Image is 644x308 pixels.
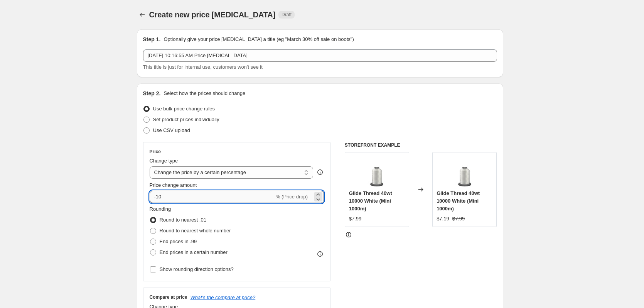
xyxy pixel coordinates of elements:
p: Optionally give your price [MEDICAL_DATA] a title (eg "March 30% off sale on boots") [164,36,354,43]
span: End prices in .99 [160,239,197,244]
input: 30% off holiday sale [143,49,497,62]
h2: Step 2. [143,90,161,97]
span: Change type [150,158,178,164]
h6: STOREFRONT EXAMPLE [345,142,497,148]
span: % (Price drop) [276,194,308,200]
h2: Step 1. [143,36,161,43]
span: Round to nearest .01 [160,217,206,223]
span: This title is just for internal use, customers won't see it [143,64,263,70]
span: Draft [282,12,292,18]
span: Create new price [MEDICAL_DATA] [149,10,276,19]
span: Show rounding direction options? [160,266,234,272]
div: help [316,168,324,176]
div: $7.19 [437,215,449,223]
span: End prices in a certain number [160,249,228,255]
span: Use CSV upload [153,127,190,133]
span: Use bulk price change rules [153,106,215,112]
img: F102C46C-D271-4127-9DE7-4ABA8BF1E656_80x.jpeg [449,156,480,187]
h3: Compare at price [150,294,187,300]
button: Price change jobs [137,9,148,20]
span: Rounding [150,206,171,212]
span: Glide Thread 40wt 10000 White (Mini 1000m) [349,190,392,212]
span: Glide Thread 40wt 10000 White (Mini 1000m) [437,190,480,212]
button: What's the compare at price? [191,294,256,300]
strike: $7.99 [452,215,465,223]
h3: Price [150,149,161,155]
span: Set product prices individually [153,117,219,122]
p: Select how the prices should change [164,90,245,97]
div: $7.99 [349,215,362,223]
input: -15 [150,191,274,203]
span: Round to nearest whole number [160,228,231,234]
span: Price change amount [150,182,197,188]
img: F102C46C-D271-4127-9DE7-4ABA8BF1E656_80x.jpeg [361,156,392,187]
